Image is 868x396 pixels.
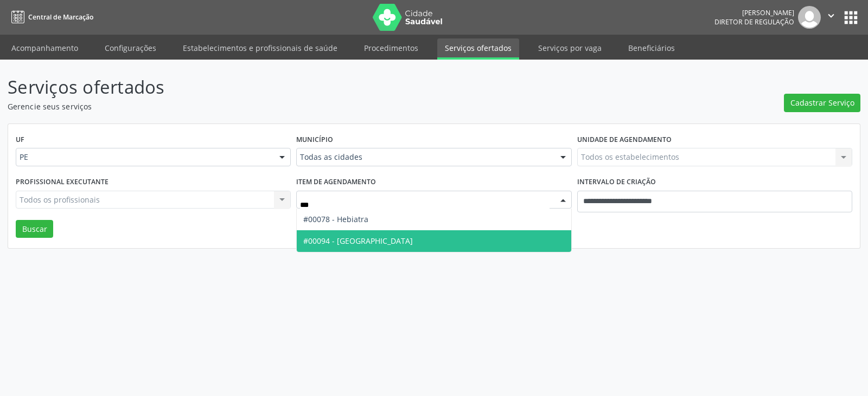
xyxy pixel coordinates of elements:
[784,94,860,112] button: Cadastrar Serviço
[714,17,794,27] span: Diretor de regulação
[798,6,821,29] img: img
[8,74,604,101] p: Serviços ofertados
[20,152,269,163] span: PE
[841,8,860,27] button: apps
[531,38,609,57] a: Serviços por vaga
[303,214,368,224] span: #00078 - Hebiatra
[437,38,519,60] a: Serviços ofertados
[97,38,164,57] a: Configurações
[8,101,604,112] p: Gerencie seus serviços
[296,174,376,191] label: Item de agendamento
[714,8,794,17] div: [PERSON_NAME]
[577,132,672,148] label: Unidade de agendamento
[8,8,93,26] a: Central de Marcação
[303,236,413,246] span: #00094 - [GEOGRAPHIC_DATA]
[356,38,426,57] a: Procedimentos
[621,38,682,57] a: Beneficiários
[16,132,24,148] label: UF
[577,174,656,191] label: Intervalo de criação
[28,12,93,22] span: Central de Marcação
[4,38,86,57] a: Acompanhamento
[821,6,841,29] button: 
[16,174,108,191] label: Profissional executante
[16,220,53,238] button: Buscar
[300,152,549,163] span: Todas as cidades
[825,10,837,22] i: 
[790,97,854,108] span: Cadastrar Serviço
[175,38,345,57] a: Estabelecimentos e profissionais de saúde
[296,132,333,148] label: Município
